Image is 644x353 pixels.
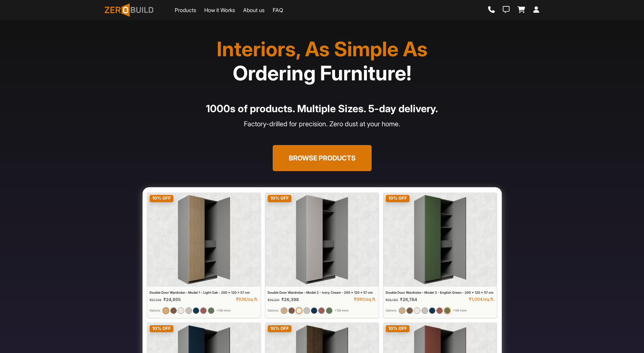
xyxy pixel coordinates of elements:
a: Products [175,6,196,14]
a: How it Works [204,6,235,14]
a: Login [533,6,539,14]
img: ZeroBuild logo [105,3,153,17]
h1: Interiors, As Simple As [109,37,535,85]
span: Ordering Furniture! [233,61,412,85]
button: Browse Products [273,145,372,171]
p: Factory-drilled for precision. Zero dust at your home. [109,119,535,129]
a: FAQ [273,6,283,14]
h4: 1000s of products. Multiple Sizes. 5-day delivery. [109,101,535,116]
a: About us [243,6,265,14]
